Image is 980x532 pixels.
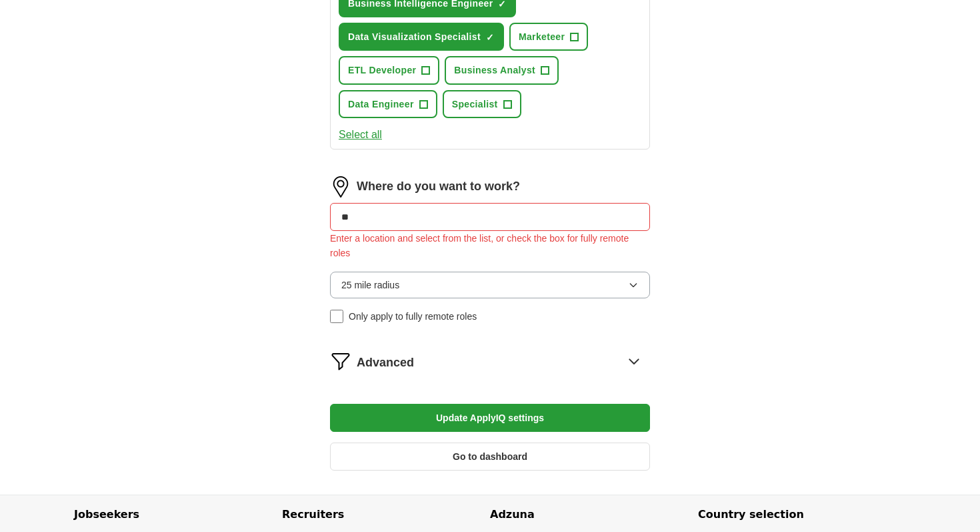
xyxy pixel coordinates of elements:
[509,23,588,51] button: Marketeer
[339,126,382,144] button: Select all
[330,231,650,261] div: Enter a location and select from the list, or check the box for fully remote roles
[339,23,504,51] button: Data Visualization Specialist✓
[519,29,565,44] span: Marketeer
[339,56,439,84] button: ETL Developer
[348,97,414,111] span: Data Engineer
[330,350,351,372] img: filter
[349,309,477,324] span: Only apply to fully remote roles
[445,56,559,84] button: Business Analyst
[452,97,498,111] span: Specialist
[330,443,650,471] button: Go to dashboard
[357,353,414,372] span: Advanced
[330,404,650,432] button: Update ApplyIQ settings
[341,278,399,292] span: 25 mile radius
[330,310,343,323] input: Only apply to fully remote roles
[339,90,437,118] button: Data Engineer
[348,63,416,77] span: ETL Developer
[357,177,520,196] label: Where do you want to work?
[443,90,521,118] button: Specialist
[330,272,650,298] button: 25 mile radius
[348,29,481,44] span: Data Visualization Specialist
[454,63,535,77] span: Business Analyst
[330,176,351,198] img: location.png
[486,32,494,43] span: ✓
